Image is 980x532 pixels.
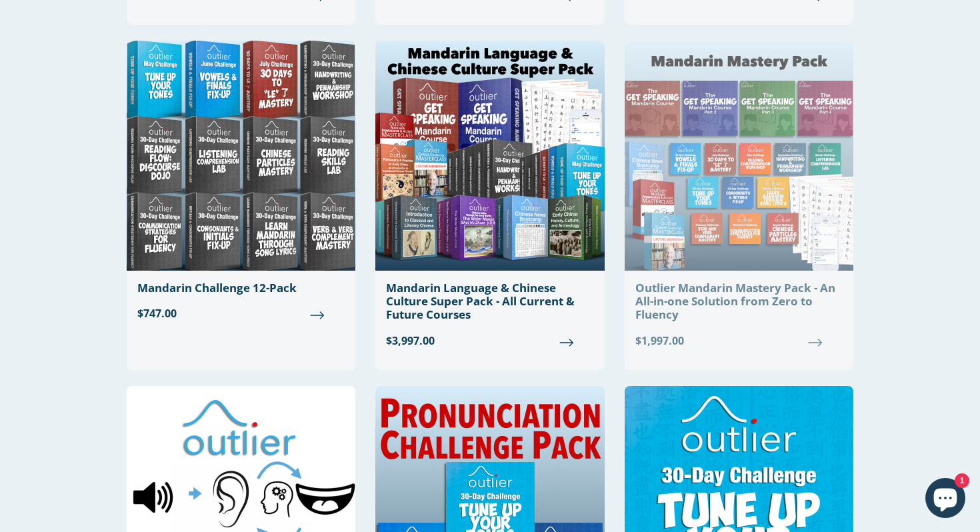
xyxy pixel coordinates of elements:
div: Outlier Mandarin Mastery Pack - An All-in-one Solution from Zero to Fluency [635,281,843,322]
a: Mandarin Challenge 12-Pack $747.00 [127,41,355,332]
span: $747.00 [137,305,345,321]
inbox-online-store-chat: Shopify online store chat [921,478,969,521]
a: Mandarin Language & Chinese Culture Super Pack - All Current & Future Courses $3,997.00 [375,41,604,359]
div: Mandarin Language & Chinese Culture Super Pack - All Current & Future Courses [386,281,593,322]
span: $3,997.00 [386,333,593,349]
img: Outlier Mandarin Mastery Pack - An All-in-one Solution from Zero to Fluency [625,41,853,271]
div: Mandarin Challenge 12-Pack [137,281,345,295]
img: Mandarin Language & Chinese Culture Super Pack - All Current & Future Courses [375,41,604,271]
span: $1,997.00 [635,333,843,349]
img: Mandarin Challenge 12-Pack [127,41,355,271]
a: Outlier Mandarin Mastery Pack - An All-in-one Solution from Zero to Fluency $1,997.00 [625,41,853,359]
